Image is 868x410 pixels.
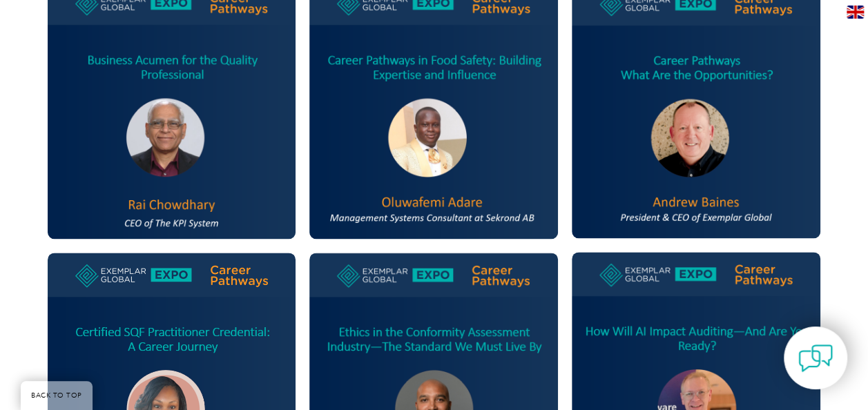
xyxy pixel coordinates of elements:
[798,341,833,375] img: contact-chat.png
[21,381,93,410] a: BACK TO TOP
[847,6,864,19] img: en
